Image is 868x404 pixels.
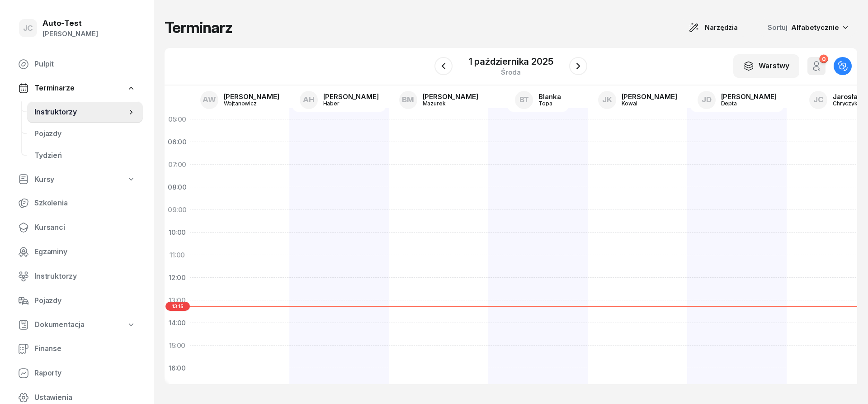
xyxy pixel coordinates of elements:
[813,96,824,104] span: JC
[34,271,136,282] span: Instruktorzy
[807,57,826,75] button: 0
[591,88,684,112] a: JK[PERSON_NAME]Kowal
[34,222,136,233] span: Kursanci
[833,93,863,100] div: Jarosław
[224,93,279,100] div: [PERSON_NAME]
[165,199,190,221] div: 09:00
[34,150,136,162] span: Tydzień
[680,19,746,37] button: Narzędzia
[11,78,143,99] a: Terminarze
[721,93,777,100] div: [PERSON_NAME]
[323,93,379,100] div: [PERSON_NAME]
[203,96,216,104] span: AW
[402,96,414,104] span: BM
[508,88,568,112] a: BTBlankaTopa
[702,96,712,104] span: JD
[165,357,190,380] div: 16:00
[42,28,98,40] div: [PERSON_NAME]
[34,319,85,331] span: Dokumentacja
[165,176,190,199] div: 08:00
[34,392,136,404] span: Ustawienia
[11,362,143,384] a: Raporty
[34,82,74,94] span: Terminarze
[292,88,386,112] a: AH[PERSON_NAME]Haber
[538,100,561,106] div: Topa
[757,18,857,37] button: Sortuj Alfabetycznie
[303,96,315,104] span: AH
[323,100,367,106] div: Haber
[690,88,784,112] a: JD[PERSON_NAME]Depta
[392,88,486,112] a: BM[PERSON_NAME]Mazurek
[705,22,738,33] span: Narzędzia
[27,101,143,123] a: Instruktorzy
[819,55,828,63] div: 0
[11,53,143,75] a: Pulpit
[165,221,190,244] div: 10:00
[11,169,143,190] a: Kursy
[622,100,665,106] div: Kowal
[791,23,839,32] span: Alfabetycznie
[469,57,553,66] div: 1 października 2025
[165,108,190,131] div: 05:00
[165,244,190,266] div: 11:00
[34,367,136,379] span: Raporty
[165,131,190,153] div: 06:00
[11,314,143,335] a: Dokumentacja
[11,266,143,287] a: Instruktorzy
[538,93,561,100] div: Blanka
[193,88,287,112] a: AW[PERSON_NAME]Wojtanowicz
[768,22,789,33] span: Sortuj
[165,334,190,357] div: 15:00
[23,24,33,32] span: JC
[833,100,863,106] div: Chryczyk
[165,289,190,312] div: 13:00
[423,93,478,100] div: [PERSON_NAME]
[34,197,136,209] span: Szkolenia
[34,106,127,118] span: Instruktorzy
[622,93,677,100] div: [PERSON_NAME]
[11,338,143,360] a: Finanse
[34,295,136,307] span: Pojazdy
[165,19,232,36] h1: Terminarz
[469,69,553,76] div: środa
[34,174,54,185] span: Kursy
[165,380,190,402] div: 17:00
[165,266,190,289] div: 12:00
[11,217,143,238] a: Kursanci
[602,96,612,104] span: JK
[11,290,143,312] a: Pojazdy
[165,312,190,334] div: 14:00
[743,60,789,72] div: Warstwy
[11,192,143,214] a: Szkolenia
[42,19,98,27] div: Auto-Test
[733,54,799,78] button: Warstwy
[34,128,136,140] span: Pojazdy
[423,100,466,106] div: Mazurek
[721,100,764,106] div: Depta
[34,58,136,70] span: Pulpit
[224,100,267,106] div: Wojtanowicz
[27,123,143,145] a: Pojazdy
[34,343,136,355] span: Finanse
[34,246,136,258] span: Egzaminy
[165,153,190,176] div: 07:00
[27,145,143,166] a: Tydzień
[165,302,190,311] span: 13:15
[519,96,529,104] span: BT
[11,241,143,263] a: Egzaminy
